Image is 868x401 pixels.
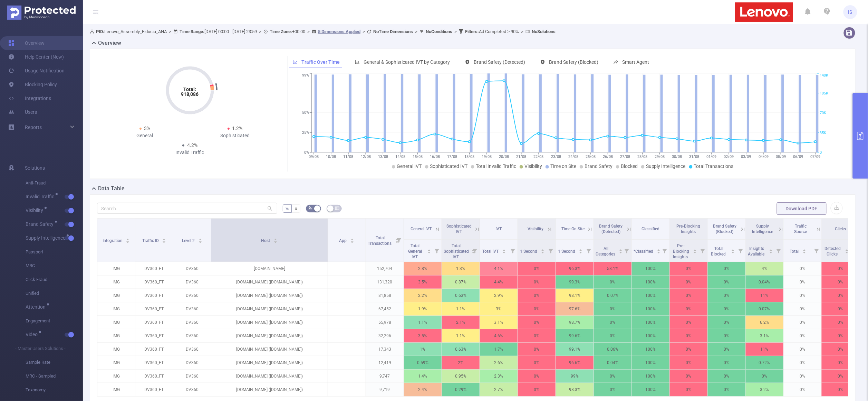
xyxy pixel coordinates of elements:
i: icon: caret-down [731,251,735,253]
i: icon: caret-up [731,248,735,250]
span: % [286,206,289,211]
span: Total Transactions [694,163,734,169]
p: DV360_FT [135,262,173,275]
span: Total General IVT [408,243,422,259]
div: Sort [126,238,130,242]
i: icon: caret-down [198,240,202,242]
div: Sort [350,238,354,242]
i: icon: caret-up [693,248,697,250]
span: > [257,29,263,34]
div: Sort [693,248,697,252]
tspan: 14/08 [395,154,405,159]
span: > [519,29,525,34]
p: 1.9% [404,302,442,315]
p: 0% [594,302,631,315]
i: icon: caret-down [274,240,278,242]
i: icon: table [335,206,339,210]
span: Traffic Over Time [301,59,340,65]
tspan: 105K [820,91,829,96]
p: 99.3% [556,275,594,289]
span: Smart Agent [622,59,649,65]
p: 4.1% [480,262,518,275]
p: 55,978 [366,316,404,329]
i: icon: caret-down [502,251,506,253]
p: [DOMAIN_NAME] [211,262,328,275]
i: icon: bar-chart [355,60,360,64]
span: Click Fraud [26,273,83,287]
div: Sort [273,238,278,242]
tspan: 50% [302,111,309,115]
tspan: 10/08 [326,154,336,159]
span: Passport [26,245,83,259]
p: 0.63% [442,289,480,302]
tspan: 30/08 [672,154,682,159]
span: Traffic ID [142,238,160,243]
tspan: 0% [304,150,309,155]
p: 0% [784,262,821,275]
p: 0% [518,262,556,275]
p: 0% [822,262,859,275]
a: Integrations [8,91,51,105]
div: Sort [619,248,623,252]
span: Sophisticated IVT [430,163,467,169]
tspan: 27/08 [620,154,630,159]
span: 4.2% [187,142,197,148]
span: Time On Site [561,227,585,231]
span: IS [848,5,852,19]
span: Pre-Blocking Insights [673,243,689,259]
div: Sort [579,248,583,252]
i: icon: caret-up [126,238,130,240]
span: Sample Rate [26,355,83,369]
span: App [339,238,348,243]
tspan: 25% [302,130,309,135]
p: 0% [518,289,556,302]
p: 0% [822,275,859,289]
button: Download PDF [777,202,827,215]
span: Supply Intelligence [26,235,68,240]
i: icon: caret-down [579,251,582,253]
span: Reports [25,124,42,130]
tspan: 09/08 [309,154,319,159]
h2: Overview [98,39,121,47]
i: Filter menu [774,240,783,262]
i: icon: caret-down [693,251,697,253]
span: All Categories [596,246,616,257]
tspan: 20/08 [499,154,509,159]
div: General [100,132,190,139]
tspan: 04/09 [759,154,769,159]
p: [DOMAIN_NAME] ([DOMAIN_NAME]) [211,302,328,315]
p: 81,858 [366,289,404,302]
tspan: 21/08 [517,154,527,159]
p: 0.87% [442,275,480,289]
span: Supply Intelligence [646,163,686,169]
p: 0% [670,316,707,329]
span: Brand Safety (Blocked) [713,224,737,234]
span: Unified [26,287,83,300]
div: Sort [657,248,661,252]
u: 5 Dimensions Applied [318,29,360,34]
p: 2.2% [404,289,442,302]
span: Visibility [26,208,46,213]
span: > [167,29,173,34]
p: [DOMAIN_NAME] ([DOMAIN_NAME]) [211,329,328,342]
p: 6.2% [746,316,783,329]
i: icon: caret-down [162,240,166,242]
p: DV360 [173,302,211,315]
i: icon: caret-up [619,248,623,250]
div: Sort [162,238,166,242]
p: 58.1% [594,262,631,275]
i: Filter menu [660,240,669,262]
p: DV360 [173,329,211,342]
span: MRC - Sampled [26,369,83,383]
span: Clicks [835,227,846,231]
p: 2.9% [480,289,518,302]
b: No Time Dimensions [373,29,413,34]
span: Level 2 [182,238,196,243]
tspan: 05/09 [776,154,786,159]
p: 3.1% [480,316,518,329]
span: Brand Safety (Detected) [474,59,525,65]
span: Taxonomy [26,383,83,397]
i: icon: caret-up [541,248,544,250]
p: 100% [632,302,669,315]
p: 0% [708,289,745,302]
